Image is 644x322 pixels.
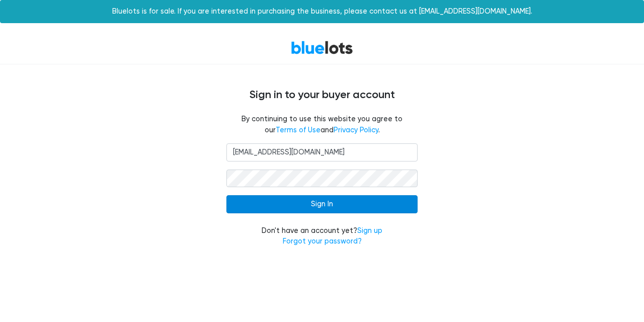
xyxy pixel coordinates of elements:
[334,126,378,134] a: Privacy Policy
[291,40,353,55] a: BlueLots
[20,89,624,102] h4: Sign in to your buyer account
[283,237,362,246] a: Forgot your password?
[357,226,382,235] a: Sign up
[226,225,418,247] div: Don't have an account yet?
[226,195,418,213] input: Sign In
[226,143,418,162] input: Email
[276,126,320,134] a: Terms of Use
[226,114,418,135] fieldset: By continuing to use this website you agree to our and .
